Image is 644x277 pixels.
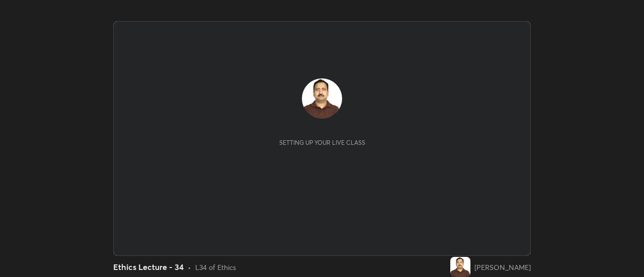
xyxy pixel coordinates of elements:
[279,139,365,146] div: Setting up your live class
[474,262,531,272] div: [PERSON_NAME]
[450,257,470,277] img: b64c24693d4a40fa943431a114cb3beb.jpg
[195,262,236,272] div: L34 of Ethics
[302,78,342,119] img: b64c24693d4a40fa943431a114cb3beb.jpg
[188,262,191,272] div: •
[113,261,184,273] div: Ethics Lecture - 34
